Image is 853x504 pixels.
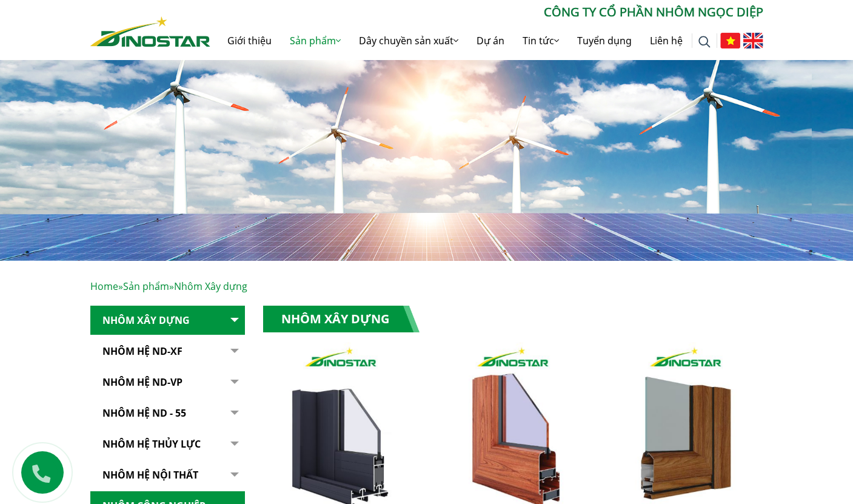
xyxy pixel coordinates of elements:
[90,368,245,397] a: Nhôm Hệ ND-VP
[350,21,467,60] a: Dây chuyền sản xuất
[467,21,513,60] a: Dự án
[641,21,692,60] a: Liên hệ
[123,280,169,293] a: Sản phẩm
[90,306,245,335] a: Nhôm Xây dựng
[218,21,281,60] a: Giới thiệu
[90,460,245,490] a: Nhôm hệ nội thất
[513,21,568,60] a: Tin tức
[90,429,245,459] a: Nhôm hệ thủy lực
[698,36,711,48] img: search
[281,21,350,60] a: Sản phẩm
[720,33,740,49] img: Tiếng Việt
[90,16,210,47] img: Nhôm Dinostar
[90,280,247,293] span: » »
[174,280,247,293] span: Nhôm Xây dựng
[210,3,763,21] p: CÔNG TY CỔ PHẦN NHÔM NGỌC DIỆP
[90,337,245,366] a: Nhôm Hệ ND-XF
[743,33,763,49] img: English
[263,306,420,332] h1: Nhôm Xây dựng
[90,280,118,293] a: Home
[568,21,641,60] a: Tuyển dụng
[90,398,245,428] a: NHÔM HỆ ND - 55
